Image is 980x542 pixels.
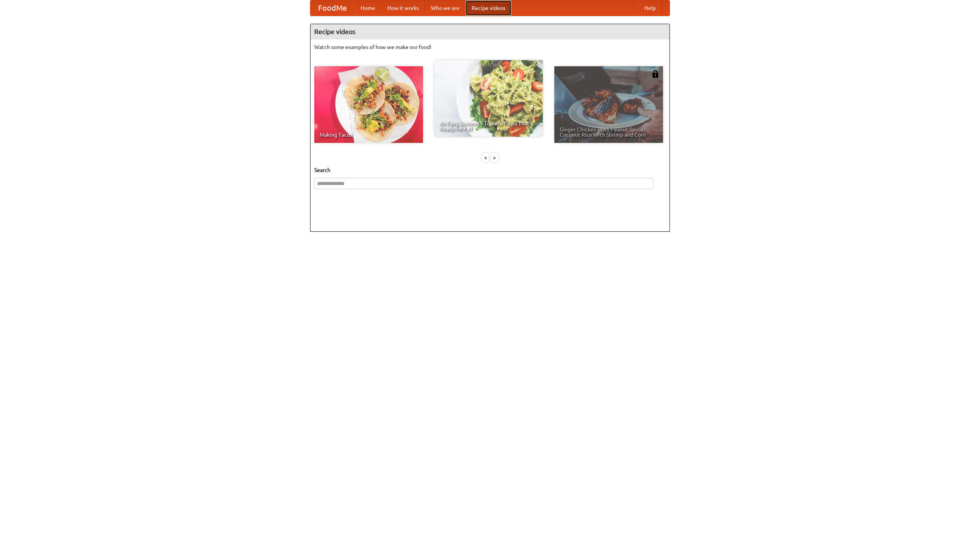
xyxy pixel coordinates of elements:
a: How it works [381,0,425,16]
div: « [482,153,489,162]
a: Help [638,0,662,16]
span: Making Tacos [320,132,418,138]
a: FoodMe [310,0,354,16]
a: An Easy, Summery Tomato Pasta That's Ready for Fall [434,60,543,137]
h5: Search [314,166,666,174]
div: » [491,153,498,162]
img: 483408.png [652,70,659,78]
a: Home [354,0,381,16]
a: Making Tacos [314,66,423,143]
h4: Recipe videos [310,24,670,39]
span: An Easy, Summery Tomato Pasta That's Ready for Fall [439,121,537,131]
a: Who we are [425,0,465,16]
a: Recipe videos [465,0,511,16]
p: Watch some examples of how we make our food! [314,43,666,51]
